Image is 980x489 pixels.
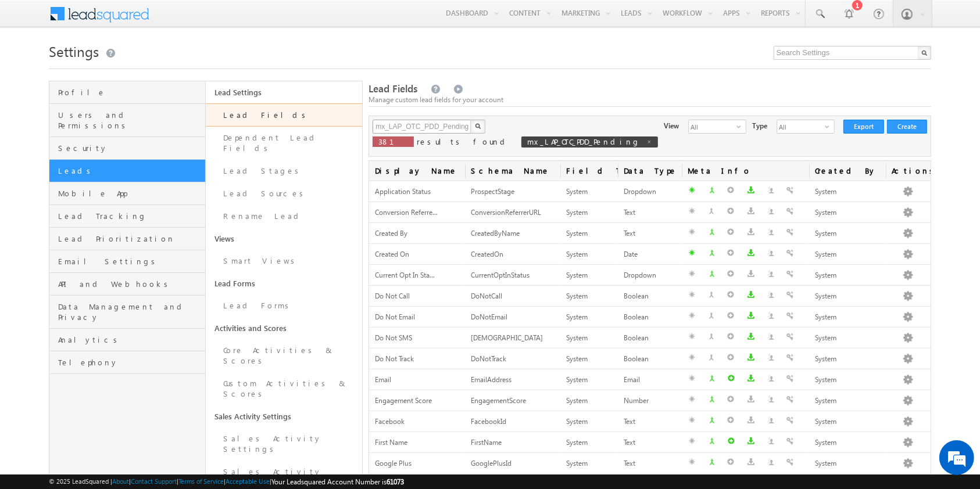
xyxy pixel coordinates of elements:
[815,374,880,386] div: System
[206,272,362,294] a: Lead Forms
[58,143,202,153] span: Security
[49,228,205,250] a: Lead Prioritization
[375,271,435,279] span: Current Opt In Sta...
[206,182,362,205] a: Lead Sources
[49,160,205,182] a: Leads
[471,374,555,386] div: EmailAddress
[369,95,931,105] div: Manage custom lead fields for your account
[471,290,555,303] div: DoNotCall
[624,416,676,428] div: Text
[566,186,612,198] div: System
[375,292,410,300] span: Do Not Call
[206,427,362,461] a: Sales Activity Settings
[58,233,202,244] span: Lead Prioritization
[815,437,880,449] div: System
[471,228,555,240] div: CreatedByName
[815,416,880,428] div: System
[206,405,362,427] a: Sales Activity Settings
[206,127,362,160] a: Dependent Lead Fields
[689,120,736,133] span: All
[375,333,412,342] span: Do Not SMS
[624,249,676,261] div: Date
[566,374,612,386] div: System
[475,123,481,129] img: Search
[624,437,676,449] div: Text
[226,477,270,485] a: Acceptable Use
[736,123,746,130] span: select
[375,396,432,405] span: Engagement Score
[58,301,202,322] span: Data Management and Privacy
[206,317,362,339] a: Activities and Scores
[206,372,362,405] a: Custom Activities & Scores
[471,416,555,428] div: FacebookId
[206,294,362,317] a: Lead Forms
[178,477,224,485] a: Terms of Service
[49,250,205,273] a: Email Settings
[49,273,205,296] a: API and Webhooks
[465,161,561,181] span: Schema Name
[49,182,205,205] a: Mobile App
[825,123,834,130] span: select
[624,311,676,323] div: Boolean
[566,311,612,323] div: System
[369,161,465,181] span: Display Name
[815,332,880,344] div: System
[566,290,612,303] div: System
[131,477,177,485] a: Contact Support
[471,458,555,470] div: GooglePlusId
[206,81,362,103] a: Lead Settings
[375,312,415,321] span: Do Not Email
[566,395,612,407] div: System
[206,160,362,182] a: Lead Stages
[206,205,362,228] a: Rename Lead
[815,269,880,282] div: System
[566,228,612,240] div: System
[566,207,612,219] div: System
[815,353,880,365] div: System
[375,417,405,426] span: Facebook
[471,395,555,407] div: EngagementScore
[471,249,555,261] div: CreatedOn
[378,136,408,146] span: 381
[566,353,612,365] div: System
[375,250,409,258] span: Created On
[471,269,555,282] div: CurrentOptInStatus
[624,290,676,303] div: Boolean
[49,205,205,228] a: Lead Tracking
[624,332,676,344] div: Boolean
[886,161,931,181] span: Actions
[58,256,202,267] span: Email Settings
[49,476,404,487] span: © 2025 LeadSquared | | | | |
[58,188,202,199] span: Mobile App
[752,120,767,131] div: Type
[471,437,555,449] div: FirstName
[206,103,362,127] a: Lead Fields
[58,110,202,131] span: Users and Permissions
[624,269,676,282] div: Dropdown
[774,46,931,60] input: Search Settings
[206,250,362,272] a: Smart Views
[112,477,129,485] a: About
[843,120,884,134] button: Export
[49,104,205,137] a: Users and Permissions
[58,87,202,98] span: Profile
[375,208,438,217] span: Conversion Referre...
[49,351,205,374] a: Telephony
[624,207,676,219] div: Text
[566,416,612,428] div: System
[815,249,880,261] div: System
[566,269,612,282] div: System
[777,120,825,133] span: All
[815,186,880,198] div: System
[815,458,880,470] div: System
[624,374,676,386] div: Email
[49,81,205,104] a: Profile
[664,120,679,131] div: View
[387,477,404,486] span: 61073
[560,161,618,181] span: Field Type
[58,357,202,368] span: Telephony
[271,477,404,486] span: Your Leadsquared Account Number is
[624,395,676,407] div: Number
[566,437,612,449] div: System
[58,279,202,289] span: API and Webhooks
